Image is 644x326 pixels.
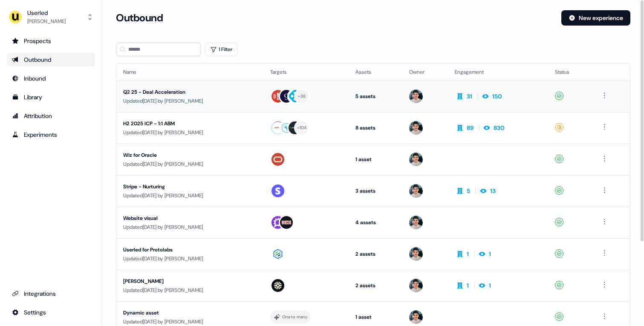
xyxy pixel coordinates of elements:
[489,250,491,258] div: 1
[409,279,423,292] img: Vincent
[467,124,474,132] div: 89
[123,151,257,159] div: Wiz for Oracle
[7,72,95,85] a: Go to Inbound
[355,92,396,101] div: 5 assets
[492,92,502,101] div: 150
[263,63,349,81] th: Targets
[123,182,257,191] div: Stripe - Nurturing
[355,124,396,132] div: 8 assets
[489,281,491,290] div: 1
[467,92,472,101] div: 31
[409,310,423,324] img: Vincent
[409,216,423,229] img: Vincent
[123,317,257,326] div: Updated [DATE] by [PERSON_NAME]
[12,37,90,45] div: Prospects
[205,43,238,56] button: 1 Filter
[561,10,630,26] button: New experience
[123,245,257,254] div: Userled for Protolabs
[123,88,257,96] div: Q2 25 - Deal Acceleration
[123,119,257,128] div: H2 2025 ICP - 1:1 ABM
[355,281,396,290] div: 2 assets
[123,277,257,286] div: [PERSON_NAME]
[12,308,90,317] div: Settings
[7,34,95,48] a: Go to prospects
[12,289,90,298] div: Integrations
[116,63,263,81] th: Name
[123,254,257,263] div: Updated [DATE] by [PERSON_NAME]
[409,247,423,261] img: Vincent
[123,191,257,200] div: Updated [DATE] by [PERSON_NAME]
[12,130,90,139] div: Experiments
[355,155,396,164] div: 1 asset
[12,93,90,101] div: Library
[7,90,95,104] a: Go to templates
[467,187,470,195] div: 5
[467,250,469,258] div: 1
[116,12,163,24] h3: Outbound
[490,187,496,195] div: 13
[298,92,306,100] div: + 38
[409,89,423,103] img: Vincent
[7,7,95,27] button: Userled[PERSON_NAME]
[123,286,257,294] div: Updated [DATE] by [PERSON_NAME]
[123,160,257,168] div: Updated [DATE] by [PERSON_NAME]
[409,153,423,166] img: Vincent
[123,214,257,222] div: Website visual
[123,309,257,317] div: Dynamic asset
[467,281,469,290] div: 1
[12,112,90,120] div: Attribution
[7,109,95,123] a: Go to attribution
[548,63,592,81] th: Status
[123,97,257,105] div: Updated [DATE] by [PERSON_NAME]
[355,187,396,195] div: 3 assets
[409,184,423,198] img: Vincent
[355,218,396,227] div: 4 assets
[7,53,95,66] a: Go to outbound experience
[282,313,307,321] div: One to many
[12,55,90,64] div: Outbound
[448,63,548,81] th: Engagement
[7,287,95,300] a: Go to integrations
[7,128,95,141] a: Go to experiments
[27,17,66,26] div: [PERSON_NAME]
[349,63,402,81] th: Assets
[494,124,505,132] div: 830
[7,306,95,319] a: Go to integrations
[409,121,423,135] img: Vincent
[123,128,257,137] div: Updated [DATE] by [PERSON_NAME]
[402,63,448,81] th: Owner
[355,250,396,258] div: 2 assets
[123,223,257,231] div: Updated [DATE] by [PERSON_NAME]
[12,74,90,83] div: Inbound
[297,124,307,132] div: + 104
[355,313,396,321] div: 1 asset
[27,9,66,17] div: Userled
